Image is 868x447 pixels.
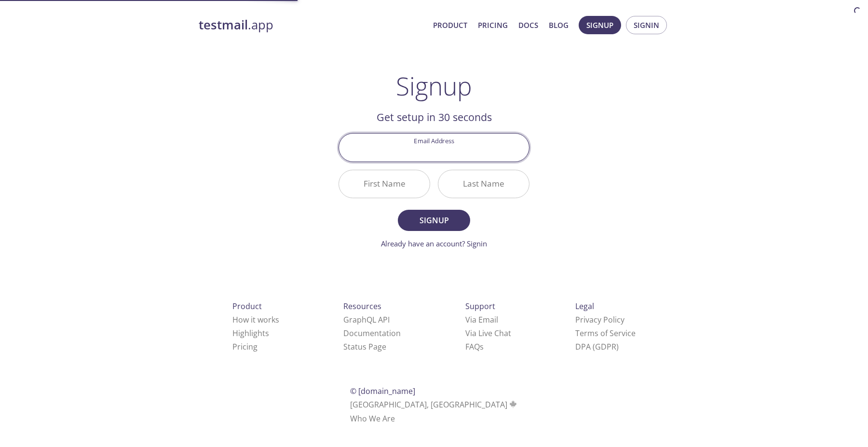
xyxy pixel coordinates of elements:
a: Via Email [465,314,498,325]
a: How it works [232,314,279,325]
h1: Signup [396,71,472,100]
span: Signin [634,19,659,31]
span: Resources [343,301,381,312]
a: FAQ [465,341,484,352]
span: Legal [575,301,594,312]
a: Blog [549,19,569,31]
h2: Get setup in 30 seconds [339,109,529,125]
button: Signin [626,16,667,34]
a: Highlights [232,328,269,339]
a: Documentation [343,328,401,339]
button: Signup [398,210,470,231]
a: Docs [518,19,538,31]
a: Who We Are [350,413,395,424]
span: s [480,341,484,352]
span: Signup [586,19,613,31]
strong: testmail [199,16,248,33]
a: Pricing [232,341,258,352]
a: Via Live Chat [465,328,511,339]
a: testmail.app [199,17,425,33]
a: Pricing [478,19,508,31]
a: Product [433,19,467,31]
a: GraphQL API [343,314,390,325]
a: DPA (GDPR) [575,341,619,352]
span: Signup [408,214,460,227]
span: Product [232,301,262,312]
button: Signup [579,16,621,34]
a: Status Page [343,341,386,352]
a: Already have an account? Signin [381,239,487,248]
span: [GEOGRAPHIC_DATA], [GEOGRAPHIC_DATA] [350,399,518,410]
a: Terms of Service [575,328,636,339]
a: Privacy Policy [575,314,624,325]
span: © [DOMAIN_NAME] [350,386,415,396]
span: Support [465,301,495,312]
